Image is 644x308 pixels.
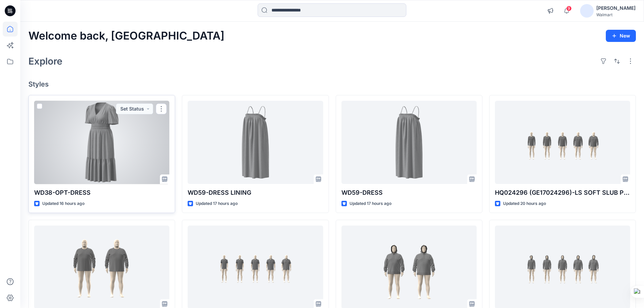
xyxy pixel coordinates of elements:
[34,101,169,184] a: WD38-OPT-DRESS
[188,101,323,184] a: WD59-DRESS LINING
[580,4,594,18] img: avatar
[596,12,636,17] div: Walmart
[495,188,630,197] p: HQ024296 (GE17024296)-LS SOFT SLUB POCKET CREW-REG
[566,6,572,11] span: 9
[28,80,636,88] h4: Styles
[28,30,224,42] h2: Welcome back, [GEOGRAPHIC_DATA]
[596,4,636,12] div: [PERSON_NAME]
[341,101,477,184] a: WD59-DRESS
[188,188,323,197] p: WD59-DRESS LINING
[196,200,238,207] p: Updated 17 hours ago
[495,101,630,184] a: HQ024296 (GE17024296)-LS SOFT SLUB POCKET CREW-REG
[341,188,477,197] p: WD59-DRESS
[42,200,85,207] p: Updated 16 hours ago
[606,30,636,42] button: New
[503,200,546,207] p: Updated 20 hours ago
[28,56,63,67] h2: Explore
[350,200,391,207] p: Updated 17 hours ago
[34,188,169,197] p: WD38-OPT-DRESS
